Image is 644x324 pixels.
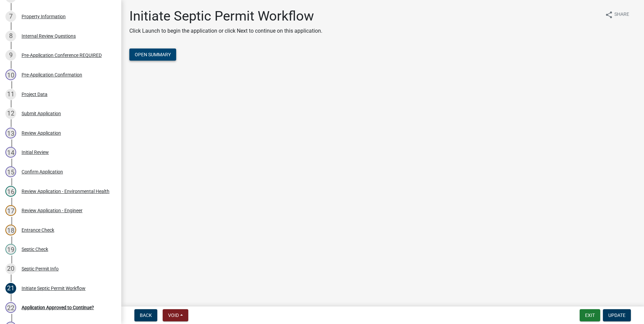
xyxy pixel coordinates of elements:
div: 8 [5,31,16,41]
div: Application Approved to Continue? [22,305,94,310]
div: 7 [5,11,16,22]
p: Click Launch to begin the application or click Next to continue on this application. [129,27,322,35]
div: 17 [5,205,16,216]
div: 11 [5,89,16,100]
span: Open Summary [135,52,171,57]
div: 19 [5,244,16,255]
div: Property Information [22,14,66,19]
div: Pre-Application Conference REQUIRED [22,53,102,58]
div: Initial Review [22,150,49,155]
div: 20 [5,263,16,274]
div: Review Application - Engineer [22,208,83,213]
div: Confirm Application [22,169,63,174]
div: Project Data [22,92,47,97]
div: 14 [5,147,16,158]
div: Septic Permit Info [22,266,59,271]
button: Open Summary [129,48,176,61]
div: 10 [5,69,16,80]
div: Initiate Septic Permit Workflow [22,286,86,291]
div: 16 [5,186,16,197]
div: Submit Application [22,111,61,116]
div: 21 [5,283,16,294]
i: share [605,11,613,19]
h1: Initiate Septic Permit Workflow [129,8,322,24]
div: 18 [5,225,16,235]
button: Void [163,309,188,321]
div: 15 [5,166,16,177]
div: 9 [5,50,16,61]
span: Share [614,11,629,19]
button: Back [134,309,157,321]
div: 12 [5,108,16,119]
div: Entrance Check [22,228,54,232]
button: shareShare [600,8,635,21]
div: 13 [5,128,16,138]
span: Back [140,313,152,318]
button: Exit [580,309,600,321]
div: 22 [5,302,16,313]
span: Void [168,313,179,318]
div: Septic Check [22,247,48,252]
div: Pre-Application Confirmation [22,72,82,77]
div: Internal Review Questions [22,34,76,38]
div: Review Application [22,131,61,135]
button: Update [603,309,631,321]
div: Review Application - Environmental Health [22,189,109,194]
span: Update [608,313,625,318]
